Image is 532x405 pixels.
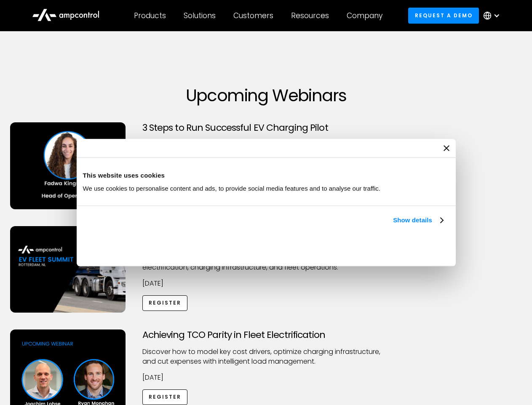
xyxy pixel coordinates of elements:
[134,11,166,20] div: Products
[142,373,390,382] p: [DATE]
[291,11,329,20] div: Resources
[408,8,479,23] a: Request a demo
[184,11,216,20] div: Solutions
[83,185,381,192] span: We use cookies to personalise content and ads, to provide social media features and to analyse ou...
[83,170,449,181] div: This website uses cookies
[325,235,446,259] button: Okay
[142,122,390,133] h3: 3 Steps to Run Successful EV Charging Pilot
[142,329,390,340] h3: Achieving TCO Parity in Fleet Electrification
[444,145,449,151] button: Close banner
[393,215,443,225] a: Show details
[233,11,273,20] div: Customers
[142,279,390,288] p: [DATE]
[10,85,522,105] h1: Upcoming Webinars
[347,11,382,20] div: Company
[142,389,188,405] a: Register
[142,347,390,366] p: Discover how to model key cost drivers, optimize charging infrastructure, and cut expenses with i...
[142,295,188,311] a: Register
